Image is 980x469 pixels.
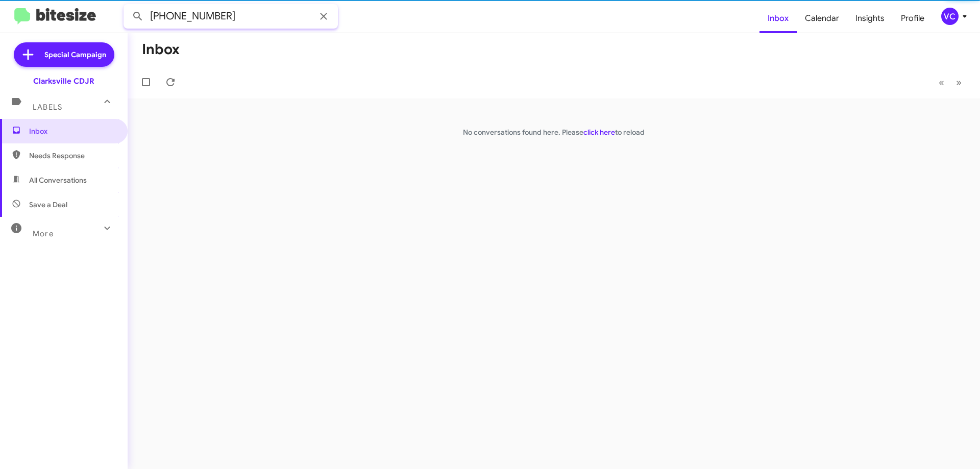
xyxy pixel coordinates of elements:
span: « [939,76,944,89]
div: Clarksville CDJR [33,76,94,86]
a: Insights [847,4,893,33]
span: Save a Deal [29,200,67,210]
span: Labels [33,103,62,112]
button: Previous [933,72,950,93]
button: VC [933,8,969,25]
button: Next [950,72,968,93]
span: Needs Response [29,151,116,161]
span: All Conversations [29,175,87,185]
nav: Page navigation example [933,72,968,93]
input: Search [124,4,338,29]
p: No conversations found here. Please to reload [128,127,980,137]
span: More [33,229,54,238]
a: Special Campaign [14,42,114,67]
span: Inbox [29,126,116,136]
a: Profile [893,4,933,33]
h1: Inbox [142,41,180,58]
span: Special Campaign [44,50,106,60]
a: Inbox [759,4,797,33]
a: click here [583,128,615,137]
div: VC [941,8,959,25]
span: » [956,76,962,89]
a: Calendar [797,4,847,33]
